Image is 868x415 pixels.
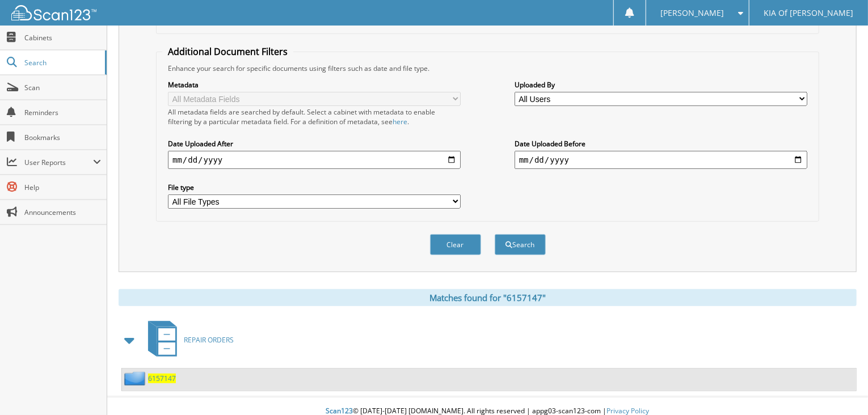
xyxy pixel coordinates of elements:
[660,10,724,16] span: [PERSON_NAME]
[162,45,293,58] legend: Additional Document Filters
[168,151,461,169] input: start
[168,80,461,90] label: Metadata
[24,83,101,92] span: Scan
[148,374,176,383] a: 6157147
[184,335,234,345] span: REPAIR ORDERS
[168,139,461,149] label: Date Uploaded After
[162,63,813,73] div: Enhance your search for specific documents using filters such as date and file type.
[24,207,101,217] span: Announcements
[141,317,234,362] a: REPAIR ORDERS
[515,80,807,90] label: Uploaded By
[24,58,99,67] span: Search
[24,108,101,117] span: Reminders
[168,183,461,192] label: File type
[24,158,93,167] span: User Reports
[24,183,101,192] span: Help
[515,139,807,149] label: Date Uploaded Before
[11,5,96,20] img: scan123-logo-white.svg
[24,33,101,43] span: Cabinets
[24,133,101,142] span: Bookmarks
[515,151,807,169] input: end
[811,361,868,415] iframe: Chat Widget
[119,289,857,306] div: Matches found for "6157147"
[495,234,546,255] button: Search
[168,107,461,126] div: All metadata fields are searched by default. Select a cabinet with metadata to enable filtering b...
[124,371,148,386] img: folder2.png
[764,10,854,16] span: KIA Of [PERSON_NAME]
[430,234,481,255] button: Clear
[393,117,407,126] a: here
